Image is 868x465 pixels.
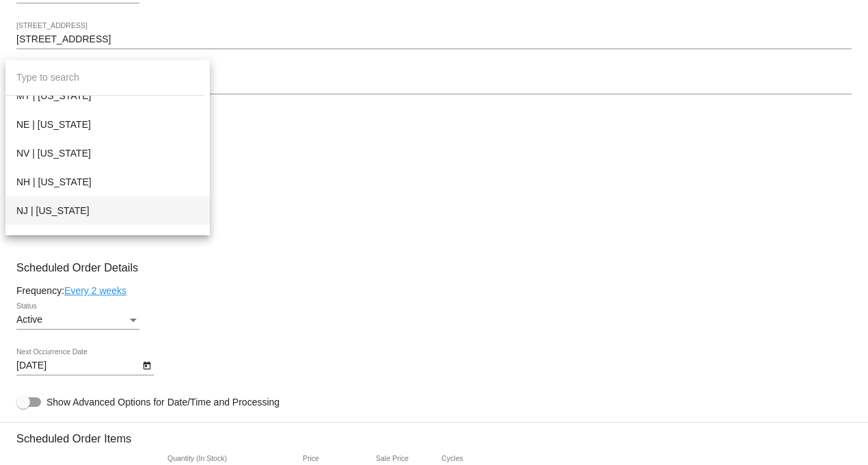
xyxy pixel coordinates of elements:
span: NM | [US_STATE] [16,225,199,254]
span: NH | [US_STATE] [16,168,199,196]
span: MT | [US_STATE] [16,81,199,110]
span: NV | [US_STATE] [16,139,199,168]
span: NE | [US_STATE] [16,110,199,139]
input: dropdown search [5,59,204,95]
span: NJ | [US_STATE] [16,196,199,225]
